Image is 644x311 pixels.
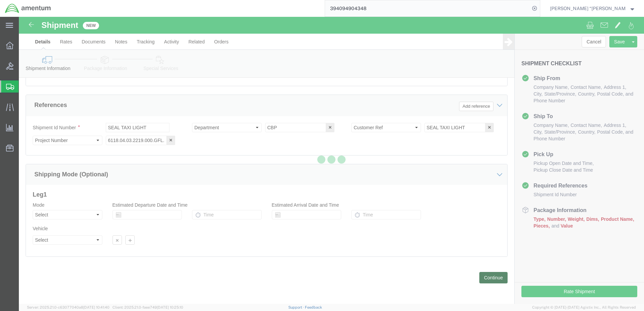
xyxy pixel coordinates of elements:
span: Courtney “Levi” Rabel [550,5,626,12]
span: [DATE] 10:25:10 [157,305,183,309]
img: logo [5,3,51,13]
span: Server: 2025.21.0-c63077040a8 [27,305,109,309]
span: Copyright © [DATE]-[DATE] Agistix Inc., All Rights Reserved [532,305,636,310]
a: Feedback [305,305,322,309]
span: [DATE] 10:41:40 [83,305,109,309]
input: Search for shipment number, reference number [325,0,530,16]
a: Support [288,305,305,309]
span: Client: 2025.21.0-faee749 [112,305,183,309]
button: [PERSON_NAME] “[PERSON_NAME]” [PERSON_NAME] [550,4,635,12]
